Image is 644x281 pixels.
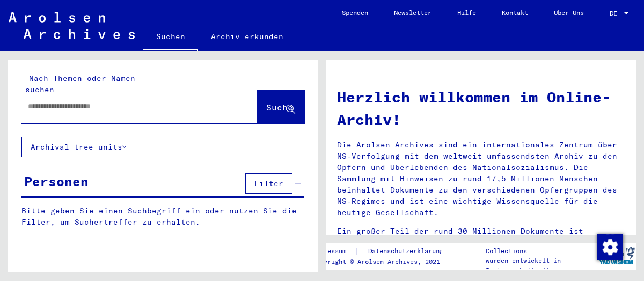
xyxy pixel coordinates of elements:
[360,246,456,257] a: Datenschutzerklärung
[337,86,625,131] h1: Herzlich willkommen im Online-Archiv!
[257,90,304,123] button: Suche
[21,205,304,228] p: Bitte geben Sie einen Suchbegriff ein oder nutzen Sie die Filter, um Suchertreffer zu erhalten.
[312,246,355,257] a: Impressum
[486,236,597,256] p: Die Arolsen Archives Online-Collections
[597,234,623,260] img: Zustimmung ändern
[9,12,135,39] img: Arolsen_neg.svg
[610,10,621,17] span: DE
[486,256,597,275] p: wurden entwickelt in Partnerschaft mit
[198,24,296,49] a: Archiv erkunden
[337,226,625,271] p: Ein großer Teil der rund 30 Millionen Dokumente ist inzwischen im Online-Archiv der Arolsen Archi...
[21,137,135,157] button: Archival tree units
[312,257,456,267] p: Copyright © Arolsen Archives, 2021
[143,24,198,51] a: Suchen
[24,172,89,191] div: Personen
[25,73,135,94] mat-label: Nach Themen oder Namen suchen
[254,179,283,188] span: Filter
[312,246,456,257] div: |
[266,102,293,113] span: Suche
[337,139,625,218] p: Die Arolsen Archives sind ein internationales Zentrum über NS-Verfolgung mit dem weltweit umfasse...
[245,173,292,194] button: Filter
